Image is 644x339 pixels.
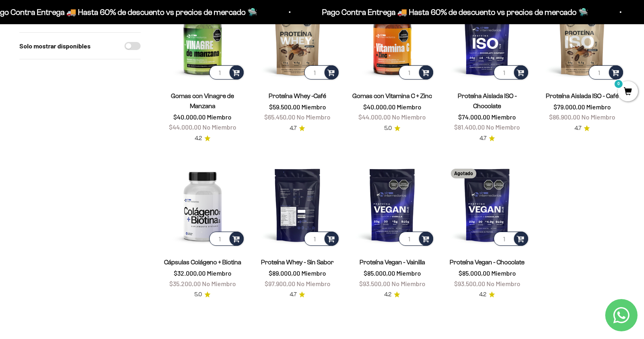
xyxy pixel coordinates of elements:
a: 4.74.7 de 5.0 estrellas [290,124,305,133]
span: 4.2 [195,134,202,143]
span: $74.000,00 [458,113,490,121]
span: 4.2 [384,290,391,299]
span: $44.000,00 [358,113,391,121]
span: No Miembro [581,113,615,121]
span: No Miembro [486,123,520,131]
span: $32.000,00 [174,269,206,277]
a: 4.74.7 de 5.0 estrellas [480,134,495,143]
a: Cápsulas Colágeno + Biotina [164,259,241,266]
span: $93.500,00 [359,280,390,287]
span: $81.400,00 [454,123,485,131]
span: $79.000,00 [554,103,585,111]
span: $85.000,00 [364,269,395,277]
a: 4.24.2 de 5.0 estrellas [384,290,400,299]
a: 4.74.7 de 5.0 estrellas [575,124,590,133]
span: Miembro [207,113,232,121]
a: 4.74.7 de 5.0 estrellas [290,290,305,299]
a: 4.24.2 de 5.0 estrellas [195,134,210,143]
span: No Miembro [202,280,236,287]
span: $40.000,00 [363,103,396,111]
a: 4.24.2 de 5.0 estrellas [479,290,495,299]
span: Miembro [301,103,326,111]
span: $97.900,00 [265,280,295,287]
a: 0 [618,88,638,96]
span: Miembro [491,113,516,121]
span: $89.000,00 [269,269,300,277]
span: No Miembro [297,113,330,121]
a: Proteína Whey -Café [269,92,326,99]
a: 5.05.0 de 5.0 estrellas [194,290,210,299]
label: Solo mostrar disponibles [19,41,90,51]
span: $35.200,00 [169,280,201,287]
span: Miembro [491,269,516,277]
span: 4.7 [290,290,297,299]
span: 4.7 [480,134,486,143]
p: Pago Contra Entrega 🚚 Hasta 60% de descuento vs precios de mercado 🛸 [242,6,508,19]
a: Proteína Aislada ISO - Café [546,92,619,99]
span: No Miembro [392,113,426,121]
a: 5.05.0 de 5.0 estrellas [384,124,400,133]
a: Gomas con Vinagre de Manzana [171,92,234,109]
span: 4.7 [575,124,581,133]
span: No Miembro [391,280,425,287]
a: Proteína Vegan - Chocolate [450,259,524,266]
span: 4.7 [290,124,297,133]
span: 4.2 [479,290,486,299]
span: Miembro [207,269,232,277]
span: No Miembro [202,123,236,131]
span: Miembro [396,269,421,277]
span: $40.000,00 [173,113,206,121]
a: Proteína Vegan - Vainilla [360,259,425,266]
span: Miembro [301,269,326,277]
span: $59.500,00 [269,103,300,111]
span: 5.0 [194,290,202,299]
span: Miembro [397,103,421,111]
span: $93.500,00 [454,280,485,287]
span: Miembro [586,103,611,111]
a: Proteína Whey - Sin Sabor [261,259,334,266]
a: Gomas con Vitamina C + Zinc [352,92,432,99]
a: Proteína Aislada ISO - Chocolate [458,92,517,109]
span: $85.000,00 [459,269,490,277]
span: $65.450,00 [264,113,295,121]
span: No Miembro [297,280,330,287]
img: Proteína Whey - Sin Sabor [255,162,340,247]
mark: 0 [614,79,623,89]
span: No Miembro [486,280,520,287]
span: $44.000,00 [169,123,201,131]
span: $86.900,00 [549,113,580,121]
span: 5.0 [384,124,392,133]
